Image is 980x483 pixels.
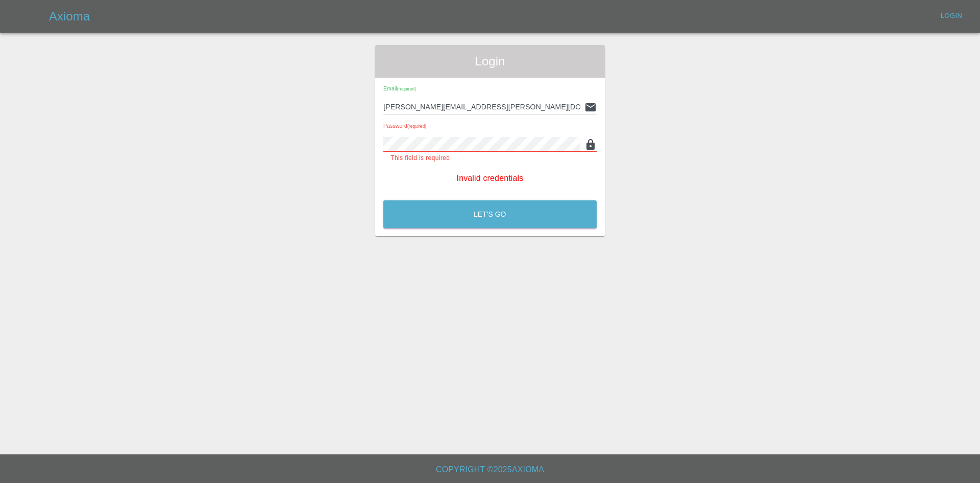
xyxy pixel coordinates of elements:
button: Let's Go [383,200,597,228]
small: (required) [397,87,416,91]
span: Password [383,123,426,129]
h5: Axioma [49,8,90,25]
small: (required) [407,124,426,129]
span: Email [383,85,416,91]
p: Invalid credentials [383,172,597,185]
p: This field is required [390,153,590,164]
h6: Copyright © 2025 Axioma [8,463,972,477]
a: Login [935,8,968,24]
span: Login [383,53,597,70]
